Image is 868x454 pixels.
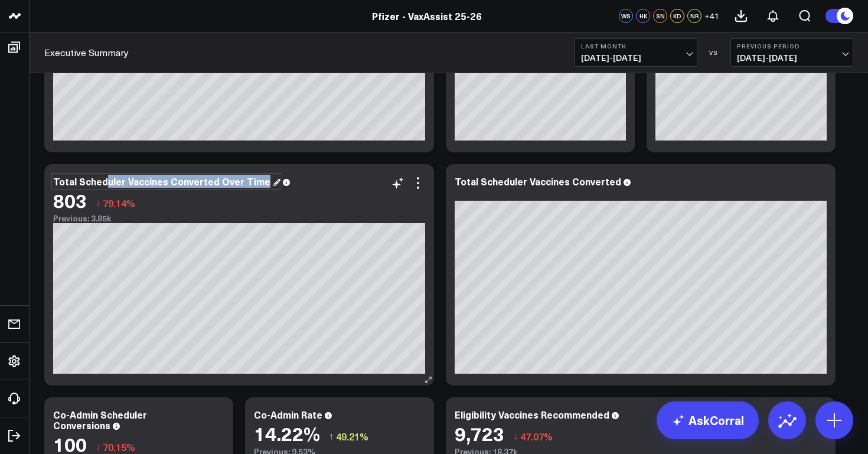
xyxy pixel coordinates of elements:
[619,9,633,23] div: WS
[704,9,719,23] button: +41
[737,53,847,63] span: [DATE] - [DATE]
[575,38,697,67] button: Last Month[DATE]-[DATE]
[96,195,100,211] span: ↓
[329,429,334,444] span: ↑
[103,197,135,210] span: 79.14%
[703,49,725,56] div: VS
[455,408,609,421] div: Eligibility Vaccines Recommended
[657,401,759,439] a: AskCorral
[520,430,553,443] span: 47.07%
[372,9,482,22] a: Pfizer - VaxAssist 25-26
[53,214,425,223] div: Previous: 3.85k
[44,46,129,59] a: Executive Summary
[737,43,847,50] b: Previous Period
[730,38,853,67] button: Previous Period[DATE]-[DATE]
[687,9,701,23] div: NR
[53,175,280,188] div: Total Scheduler Vaccines Converted Over Time
[53,408,147,432] div: Co-Admin Scheduler Conversions
[53,190,87,211] div: 803
[581,43,691,50] b: Last Month
[670,9,684,23] div: KD
[704,12,719,20] span: + 41
[254,423,320,444] div: 14.22%
[513,429,518,444] span: ↓
[581,53,691,63] span: [DATE] - [DATE]
[103,440,135,453] span: 70.15%
[254,408,322,421] div: Co-Admin Rate
[455,175,621,188] div: Total Scheduler Vaccines Converted
[336,430,368,443] span: 49.21%
[653,9,667,23] div: SN
[636,9,650,23] div: HK
[455,423,504,444] div: 9,723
